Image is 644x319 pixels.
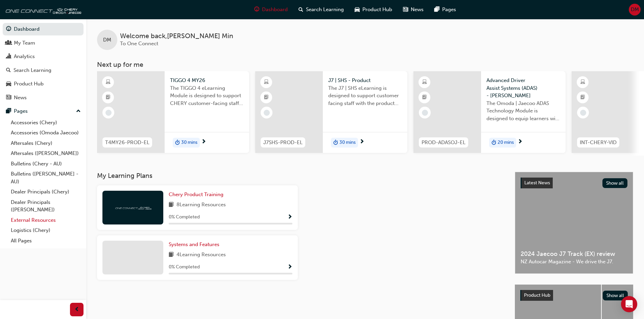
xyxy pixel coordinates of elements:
[8,128,84,138] a: Accessories (Omoda Jaecoo)
[105,110,112,116] span: learningRecordVerb_NONE-icon
[333,138,338,147] span: duration-icon
[8,197,84,215] a: Dealer Principals ([PERSON_NAME])
[14,39,35,47] div: My Team
[603,291,628,300] button: Show all
[8,117,84,128] a: Accessories (Chery)
[14,67,51,74] div: Search Learning
[169,241,219,247] span: Systems and Features
[287,214,292,220] span: Show Progress
[264,93,269,102] span: booktick-icon
[3,91,84,104] a: News
[169,263,200,271] span: 0 % Completed
[6,26,11,32] span: guage-icon
[169,191,226,198] a: Chery Product Training
[580,139,617,147] span: INT-CHERY-VID
[328,77,402,84] span: J7 | SHS - Product
[429,3,461,17] a: pages-iconPages
[413,71,566,153] a: PROD-ADASOJ-ELAdvanced Driver Assist Systems (ADAS) - [PERSON_NAME]The Omoda | Jaecoo ADAS Techno...
[3,105,84,117] button: Pages
[249,3,293,17] a: guage-iconDashboard
[169,191,223,197] span: Chery Product Training
[621,296,637,312] div: Open Intercom Messenger
[631,6,639,14] span: DM
[293,3,349,17] a: search-iconSearch Learning
[3,23,84,35] a: Dashboard
[3,64,84,77] a: Search Learning
[8,225,84,236] a: Logistics (Chery)
[518,139,523,145] span: next-icon
[170,77,244,84] span: TIGGO 4 MY26
[175,138,180,147] span: duration-icon
[8,148,84,159] a: Aftersales ([PERSON_NAME])
[520,290,628,301] a: Product HubShow all
[3,3,81,16] img: oneconnect
[580,110,586,116] span: learningRecordVerb_NONE-icon
[120,32,233,40] span: Welcome back , [PERSON_NAME] Min
[6,81,11,87] span: car-icon
[422,110,428,116] span: learningRecordVerb_NONE-icon
[3,78,84,90] a: Product Hub
[362,6,392,14] span: Product Hub
[264,110,270,116] span: learningRecordVerb_NONE-icon
[3,37,84,49] a: My Team
[442,6,456,14] span: Pages
[201,139,206,145] span: next-icon
[169,241,222,248] a: Systems and Features
[181,139,197,147] span: 30 mins
[262,6,288,14] span: Dashboard
[6,54,11,60] span: chart-icon
[264,78,269,87] span: learningResourceType_ELEARNING-icon
[76,107,81,116] span: up-icon
[8,236,84,246] a: All Pages
[255,71,407,153] a: J7SHS-PROD-ELJ7 | SHS - ProductThe J7 | SHS eLearning is designed to support customer facing staf...
[14,53,35,60] div: Analytics
[398,3,429,17] a: news-iconNews
[263,139,303,147] span: J7SHS-PROD-EL
[74,305,79,314] span: prev-icon
[3,50,84,63] a: Analytics
[434,5,439,14] span: pages-icon
[8,169,84,187] a: Bulletins ([PERSON_NAME] - AU)
[14,94,27,102] div: News
[97,71,249,153] a: T4MY26-PROD-ELTIGGO 4 MY26The TIGGO 4 eLearning Module is designed to support CHERY customer-faci...
[254,5,259,14] span: guage-icon
[3,22,84,105] button: DashboardMy TeamAnalyticsSearch LearningProduct HubNews
[8,215,84,225] a: External Resources
[629,4,641,16] button: DM
[306,6,344,14] span: Search Learning
[114,204,151,211] img: oneconnect
[422,93,427,102] span: booktick-icon
[580,78,585,87] span: learningResourceType_ELEARNING-icon
[6,108,11,114] span: pages-icon
[176,251,226,259] span: 4 Learning Resources
[486,77,560,100] span: Advanced Driver Assist Systems (ADAS) - [PERSON_NAME]
[86,61,644,69] h3: Next up for me
[14,107,28,115] div: Pages
[328,84,402,107] span: The J7 | SHS eLearning is designed to support customer facing staff with the product and sales in...
[349,3,398,17] a: car-iconProduct Hub
[411,6,424,14] span: News
[403,5,408,14] span: news-icon
[169,201,174,209] span: book-icon
[422,78,427,87] span: learningResourceType_ELEARNING-icon
[287,264,292,270] span: Show Progress
[524,292,550,298] span: Product Hub
[105,139,149,147] span: T4MY26-PROD-EL
[8,187,84,197] a: Dealer Principals (Chery)
[355,5,360,14] span: car-icon
[287,213,292,221] button: Show Progress
[6,40,11,46] span: people-icon
[106,93,111,102] span: booktick-icon
[521,250,627,258] span: 2024 Jaecoo J7 Track (EX) review
[422,139,466,147] span: PROD-ADASOJ-EL
[103,36,111,44] span: DM
[521,258,627,266] span: NZ Autocar Magazine - We drive the J7.
[492,138,496,147] span: duration-icon
[170,84,244,107] span: The TIGGO 4 eLearning Module is designed to support CHERY customer-facing staff with the product ...
[498,139,514,147] span: 20 mins
[521,178,627,188] a: Latest NewsShow all
[6,68,11,74] span: search-icon
[106,78,111,87] span: learningResourceType_ELEARNING-icon
[169,213,200,221] span: 0 % Completed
